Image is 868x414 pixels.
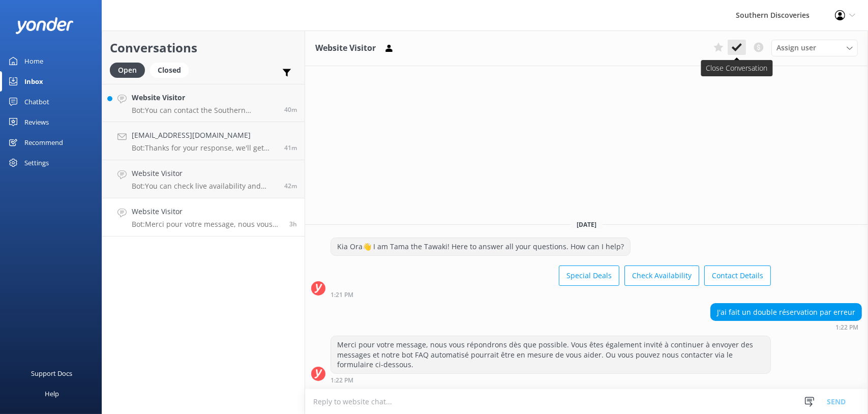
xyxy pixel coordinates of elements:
[24,51,43,71] div: Home
[331,377,353,383] strong: 1:22 PM
[776,42,816,53] span: Assign user
[150,63,189,78] div: Closed
[45,383,59,404] div: Help
[102,122,305,160] a: [EMAIL_ADDRESS][DOMAIN_NAME]Bot:Thanks for your response, we'll get back to you as soon as we can...
[102,84,305,122] a: Website VisitorBot:You can contact the Southern Discoveries team by phone at [PHONE_NUMBER] withi...
[284,105,297,114] span: Oct 02 2025 04:21pm (UTC +13:00) Pacific/Auckland
[624,265,699,286] button: Check Availability
[331,376,771,383] div: Oct 02 2025 01:22pm (UTC +13:00) Pacific/Auckland
[24,132,63,153] div: Recommend
[102,198,305,236] a: Website VisitorBot:Merci pour votre message, nous vous répondrons dès que possible. Vous êtes éga...
[24,71,43,92] div: Inbox
[150,64,194,75] a: Closed
[110,63,145,78] div: Open
[315,42,376,55] h3: Website Visitor
[132,143,277,153] p: Bot: Thanks for your response, we'll get back to you as soon as we can during opening hours.
[132,182,277,191] p: Bot: You can check live availability and book your Milford Sound adventure on our website at [URL...
[15,17,74,34] img: yonder-white-logo.png
[704,265,771,286] button: Contact Details
[771,40,858,56] div: Assign User
[132,168,277,179] h4: Website Visitor
[132,130,277,141] h4: [EMAIL_ADDRESS][DOMAIN_NAME]
[284,182,297,190] span: Oct 02 2025 04:20pm (UTC +13:00) Pacific/Auckland
[24,112,49,132] div: Reviews
[331,336,770,373] div: Merci pour votre message, nous vous répondrons dès que possible. Vous êtes également invité à con...
[102,160,305,198] a: Website VisitorBot:You can check live availability and book your Milford Sound adventure on our w...
[571,220,603,229] span: [DATE]
[559,265,619,286] button: Special Deals
[331,292,353,298] strong: 1:21 PM
[331,238,630,255] div: Kia Ora👋 I am Tama the Tawaki! Here to answer all your questions. How can I help?
[132,206,282,217] h4: Website Visitor
[289,220,297,228] span: Oct 02 2025 01:22pm (UTC +13:00) Pacific/Auckland
[110,38,297,57] h2: Conversations
[710,323,862,331] div: Oct 02 2025 01:22pm (UTC +13:00) Pacific/Auckland
[132,220,282,229] p: Bot: Merci pour votre message, nous vous répondrons dès que possible. Vous êtes également invité ...
[835,324,858,331] strong: 1:22 PM
[132,106,277,115] p: Bot: You can contact the Southern Discoveries team by phone at [PHONE_NUMBER] within [GEOGRAPHIC_...
[24,92,49,112] div: Chatbot
[711,304,861,321] div: J'ai fait un double réservation par erreur
[284,143,297,152] span: Oct 02 2025 04:21pm (UTC +13:00) Pacific/Auckland
[24,153,49,173] div: Settings
[132,92,277,103] h4: Website Visitor
[331,291,771,298] div: Oct 02 2025 01:21pm (UTC +13:00) Pacific/Auckland
[110,64,150,75] a: Open
[32,363,73,383] div: Support Docs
